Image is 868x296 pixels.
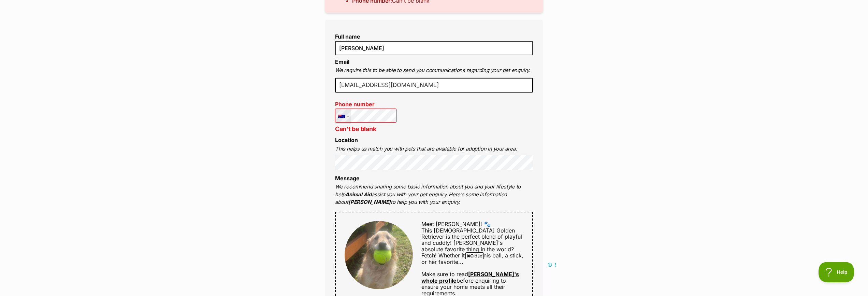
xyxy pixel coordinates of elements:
iframe: Advertisement [310,262,558,293]
label: Location [335,137,358,143]
p: We recommend sharing some basic information about you and your lifestyle to help assist you with ... [335,183,533,206]
strong: Animal Aid [345,191,372,198]
label: Full name [335,33,533,40]
span: Meet [PERSON_NAME]! 🐾 This [DEMOGRAPHIC_DATA] Golden Retriever is the perfect blend of playful an... [421,221,523,265]
span: Close [465,252,484,259]
label: Phone number [335,101,396,107]
strong: [PERSON_NAME] [348,199,391,205]
input: E.g. Jimmy Chew [335,41,533,55]
div: Australia: +61 [335,109,351,124]
label: Message [335,175,360,182]
img: Lucy [345,221,413,289]
iframe: Help Scout Beacon - Open [819,262,854,282]
label: Email [335,58,349,65]
p: We require this to be able to send you communications regarding your pet enquiry. [335,67,533,74]
p: This helps us match you with pets that are available for adoption in your area. [335,145,533,153]
p: Can't be blank [335,124,396,133]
